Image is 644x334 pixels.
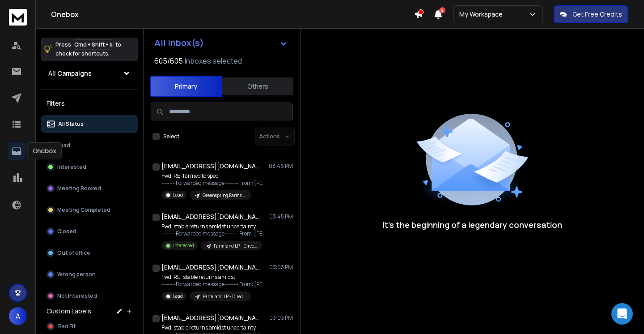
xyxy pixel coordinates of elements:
p: Fwd: RE: stable returns amidst [161,274,269,281]
p: My Workspace [459,10,506,19]
h3: Filters [41,97,138,110]
button: Interested [41,158,138,176]
button: Not Interested [41,287,138,305]
button: All Inbox(s) [147,34,295,52]
p: 03:45 PM [269,213,293,220]
button: Lead [41,137,138,154]
button: A [9,307,27,325]
p: Closed [57,228,76,235]
h1: [EMAIL_ADDRESS][DOMAIN_NAME] [161,212,260,221]
span: Cmd + Shift + k [73,39,114,50]
button: Closed [41,223,138,240]
button: All Campaigns [41,64,138,82]
p: Fwd: stable returns amidst uncertainty [161,324,269,331]
div: Onebox [27,142,62,159]
p: 03:46 PM [269,163,293,170]
label: Select [163,133,179,140]
p: ---------- Forwarded message --------- From: [PERSON_NAME] [161,281,269,288]
p: Greenspring Farms - [US_STATE] [203,192,246,199]
h1: [EMAIL_ADDRESS][DOMAIN_NAME] [161,313,260,322]
button: Meeting Booked [41,180,138,197]
h3: Inboxes selected [185,56,242,66]
button: Meeting Completed [41,201,138,219]
p: 03:03 PM [269,264,293,271]
h1: Onebox [51,9,414,20]
p: Get Free Credits [572,10,622,19]
span: Bad Fit [58,323,76,330]
p: 03:03 PM [269,314,293,321]
p: Fwd: RE: farmed to spec [161,172,269,180]
p: Farmland LP - Direct Channel - Rani [203,293,246,300]
div: Open Intercom Messenger [611,303,633,325]
p: It’s the beginning of a legendary conversation [382,218,562,231]
p: Lead [173,293,183,300]
button: Primary [150,76,222,97]
h1: [EMAIL_ADDRESS][DOMAIN_NAME] [161,162,260,171]
p: Interested [173,242,194,249]
p: ---------- Forwarded message --------- From: [PERSON_NAME] [161,180,269,187]
p: Press to check for shortcuts. [55,40,121,58]
button: Others [222,77,293,96]
p: Lead [57,142,70,149]
p: All Status [58,120,84,128]
button: Wrong person [41,265,138,283]
p: Fwd: stable returns amidst uncertainty [161,223,269,230]
h1: [EMAIL_ADDRESS][DOMAIN_NAME] [161,263,260,272]
button: All Status [41,115,138,133]
span: 605 / 605 [154,56,183,66]
img: logo [9,9,27,26]
p: ---------- Forwarded message --------- From: [PERSON_NAME] [161,230,269,237]
h1: All Inbox(s) [154,39,204,47]
p: Lead [173,192,183,198]
h3: Custom Labels [47,307,91,316]
button: Get Free Credits [554,5,628,23]
p: Interested [57,163,86,171]
p: Not Interested [57,292,97,300]
p: Wrong person [57,271,96,278]
p: Farmland LP - Direct Channel - Rani [214,243,257,249]
button: Out of office [41,244,138,262]
p: Meeting Booked [57,185,101,192]
span: 2 [439,7,445,13]
h1: All Campaigns [48,69,92,78]
p: Out of office [57,249,90,257]
p: Meeting Completed [57,206,110,214]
